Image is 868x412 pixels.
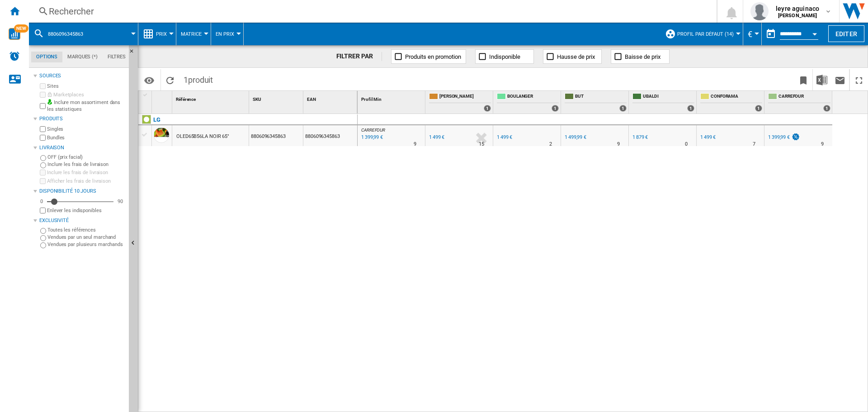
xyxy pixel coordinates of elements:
[428,133,444,142] div: 1 499 €
[495,133,512,142] div: 1 499 €
[251,91,303,105] div: SKU Sort None
[47,178,125,185] label: Afficher les frais de livraison
[9,28,20,40] img: wise-card.svg
[47,197,113,206] md-slider: Disponibilité
[39,144,125,152] div: Livraison
[40,135,46,141] input: Bundles
[40,155,46,161] input: OFF (prix facial)
[685,140,688,149] div: Délai de livraison : 0 jour
[33,23,133,45] div: 8806096345863
[156,31,167,37] span: Prix
[625,53,660,60] span: Baisse de prix
[14,24,28,33] span: NEW
[9,51,20,62] img: alerts-logo.svg
[47,91,125,98] label: Marketplaces
[305,91,357,105] div: Sort None
[361,97,382,102] span: Profil Min
[414,140,416,149] div: Délai de livraison : 9 jours
[823,105,830,112] div: 1 offers sold by CARREFOUR
[748,29,752,39] span: €
[429,134,444,140] div: 1 499 €
[40,242,46,248] input: Vendues par plusieurs marchands
[828,25,864,42] button: Editer
[251,91,303,105] div: Sort None
[40,208,46,213] input: Afficher les frais de livraison
[181,31,202,37] span: Matrice
[677,31,734,37] span: Profil par défaut (14)
[807,24,823,41] button: Open calendar
[768,134,790,140] div: 1 399,99 €
[743,23,762,45] md-menu: Currency
[475,49,534,64] button: Indisponible
[791,133,800,141] img: promotionV3.png
[305,91,357,105] div: EAN Sort None
[39,72,125,80] div: Sources
[813,69,831,90] button: Télécharger au format Excel
[687,105,694,112] div: 1 offers sold by UBALDI
[776,4,819,13] span: leyre aguinaco
[336,52,382,61] div: FILTRER PAR
[188,75,213,85] span: produit
[549,140,552,149] div: Délai de livraison : 2 jours
[47,99,52,104] img: mysite-bg-18x18.png
[47,126,125,133] label: Singles
[40,235,46,241] input: Vendues par un seul marchand
[557,53,595,60] span: Hausse de prix
[49,5,693,18] div: Rechercher
[39,115,125,123] div: Produits
[748,23,757,45] div: €
[753,140,755,149] div: Délai de livraison : 7 jours
[762,25,780,43] button: md-calendar
[47,234,125,241] label: Vendues par un seul marchand
[677,23,738,45] button: Profil par défaut (14)
[176,126,229,147] div: OLED65B56LA NOIR 65"
[850,69,868,90] button: Plein écran
[253,97,261,102] span: SKU
[40,83,46,89] input: Sites
[632,134,648,140] div: 1 879 €
[794,69,812,90] button: Créer un favoris
[495,91,561,114] div: BOULANGER 1 offers sold by BOULANGER
[405,53,461,60] span: Produits en promotion
[47,227,125,233] label: Toutes les références
[816,75,827,85] img: excel-24x24.png
[103,52,131,62] md-tab-item: Filtres
[831,69,849,90] button: Envoyer ce rapport par email
[31,52,62,62] md-tab-item: Options
[303,125,357,146] div: 8806096345863
[115,198,125,205] div: 90
[617,140,620,149] div: Délai de livraison : 9 jours
[47,99,125,113] label: Inclure mon assortiment dans les statistiques
[631,91,696,114] div: UBALDI 1 offers sold by UBALDI
[174,91,249,105] div: Référence Sort None
[62,52,103,62] md-tab-item: Marques (*)
[216,23,239,45] button: En Prix
[631,133,648,142] div: 1 879 €
[619,105,627,112] div: 1 offers sold by BUT
[427,91,493,114] div: [PERSON_NAME] 1 offers sold by LECLERC
[359,91,425,105] div: Sort None
[611,49,670,64] button: Baisse de prix
[767,133,800,142] div: 1 399,99 €
[778,93,830,101] span: CARREFOUR
[439,93,491,101] span: [PERSON_NAME]
[40,92,46,98] input: Marketplaces
[40,162,46,168] input: Inclure les frais de livraison
[507,93,559,101] span: BOULANGER
[47,207,125,214] label: Enlever les indisponibles
[156,23,171,45] button: Prix
[479,140,484,149] div: Délai de livraison : 15 jours
[391,49,466,64] button: Produits en promotion
[543,49,602,64] button: Hausse de prix
[563,133,586,142] div: 1 499,99 €
[129,45,140,62] button: Masquer
[216,31,234,37] span: En Prix
[143,23,171,45] div: Prix
[40,100,46,112] input: Inclure mon assortiment dans les statistiques
[750,2,769,20] img: profile.jpg
[154,91,172,105] div: Sort None
[821,140,824,149] div: Délai de livraison : 9 jours
[140,72,158,88] button: Options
